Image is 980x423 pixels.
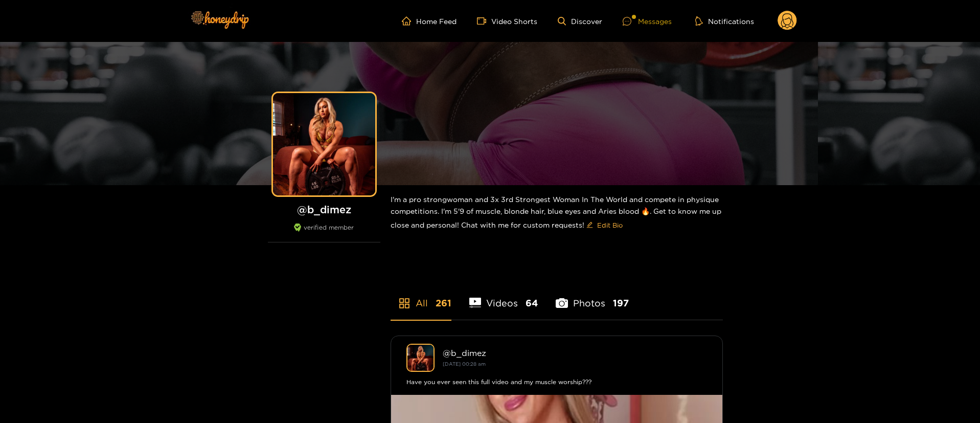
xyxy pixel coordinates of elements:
small: [DATE] 00:28 am [443,361,486,367]
span: home [402,16,416,26]
span: 197 [613,297,629,309]
span: Edit Bio [597,220,623,230]
div: verified member [268,224,380,242]
span: edit [586,221,593,229]
span: appstore [398,297,411,309]
li: Photos [556,274,629,320]
div: I'm a pro strongwoman and 3x 3rd Strongest Woman In The World and compete in physique competition... [391,185,723,241]
span: 64 [526,297,538,309]
div: Messages [623,15,672,27]
button: Notifications [692,16,757,26]
span: video-camera [477,16,491,26]
button: editEdit Bio [584,217,625,233]
a: Discover [558,17,602,26]
li: Videos [469,274,538,320]
li: All [391,274,451,320]
span: 261 [436,297,451,309]
div: Have you ever seen this full video and my muscle worship??? [406,377,707,387]
img: b_dimez [406,344,435,372]
h1: @ b_dimez [268,203,380,216]
a: Video Shorts [477,16,537,26]
a: Home Feed [402,16,457,26]
div: @ b_dimez [443,348,707,358]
